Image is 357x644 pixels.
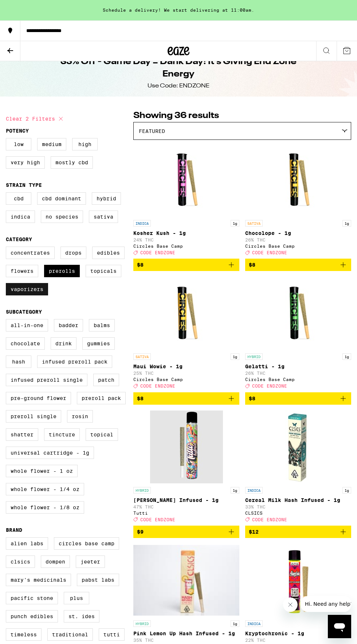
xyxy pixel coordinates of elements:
[6,537,48,550] label: Alien Labs
[249,396,255,401] span: $8
[6,428,38,441] label: Shatter
[44,265,80,277] label: Prerolls
[6,610,58,623] label: Punch Edibles
[249,262,255,268] span: $8
[262,544,335,617] img: Alien Labs - Kryptochronic - 1g
[77,392,126,404] label: Preroll Pack
[6,628,42,641] label: Timeless
[262,277,335,350] img: Circles Base Camp - Gelatti - 1g
[86,265,121,277] label: Topicals
[245,411,351,526] a: Open page for Cereal Milk Hash Infused - 1g from CLSICS
[6,356,31,368] label: Hash
[6,465,78,477] label: Whole Flower - 1 oz
[133,230,239,236] p: Kosher Kush - 1g
[133,487,151,494] p: HYBRID
[245,237,351,242] p: 26% THC
[133,504,239,509] p: 47% THC
[99,628,125,641] label: Tutti
[342,487,351,494] p: 1g
[6,319,48,331] label: All-In-One
[245,620,263,627] p: INDICA
[6,283,48,295] label: Vaporizers
[6,236,32,242] legend: Category
[54,537,119,550] label: Circles Base Camp
[6,265,38,277] label: Flowers
[92,247,125,259] label: Edibles
[245,638,351,643] p: 22% THC
[76,555,105,568] label: Jeeter
[6,211,35,223] label: Indica
[133,353,151,360] p: SATIVA
[6,501,84,514] label: Whole Flower - 1/8 oz
[89,319,115,331] label: Balms
[133,220,151,227] p: INDICA
[51,337,76,350] label: Drink
[301,596,351,612] iframe: Message from company
[245,631,351,636] p: Kryptochronic - 1g
[6,110,65,128] button: Clear 2 filters
[252,517,287,522] span: CODE ENDZONE
[64,592,89,604] label: PLUS
[245,526,351,538] button: Add to bag
[140,517,175,522] span: CODE ENDZONE
[133,544,239,617] img: CLSICS - Pink Lemon Up Hash Infused - 1g
[86,428,118,441] label: Topical
[6,182,42,188] legend: Strain Type
[252,250,287,255] span: CODE ENDZONE
[148,82,209,90] div: Use Code: ENDZONE
[133,638,239,643] p: 35% THC
[245,244,351,248] div: Circles Base Camp
[133,620,151,627] p: HYBRID
[133,364,239,369] p: Maui Wowie - 1g
[283,597,298,612] iframe: Close message
[77,574,119,586] label: Pabst Labs
[137,262,144,268] span: $8
[150,144,223,216] img: Circles Base Camp - Kosher Kush - 1g
[67,410,93,423] label: Rosin
[245,144,351,259] a: Open page for Chocolope - 1g from Circles Base Camp
[328,615,351,638] iframe: Button to launch messaging window
[92,192,121,205] label: Hybrid
[133,377,239,382] div: Circles Base Camp
[245,504,351,509] p: 33% THC
[6,447,94,459] label: Universal Cartridge - 1g
[133,631,239,636] p: Pink Lemon Up Hash Infused - 1g
[342,353,351,360] p: 1g
[137,529,144,535] span: $9
[41,555,70,568] label: Dompen
[140,250,175,255] span: CODE ENDZONE
[245,371,351,376] p: 26% THC
[46,56,311,80] h1: 35% Off - Game Day = Dank Day! It's Giving End Zone Energy
[6,128,29,134] legend: Potency
[133,526,239,538] button: Add to bag
[6,592,58,604] label: Pacific Stone
[44,428,80,441] label: Tincture
[82,337,115,350] label: Gummies
[245,220,263,227] p: SATIVA
[133,237,239,242] p: 24% THC
[37,138,66,150] label: Medium
[47,628,93,641] label: Traditional
[150,411,223,483] img: Tutti - Cali Haze Infused - 1g
[6,483,84,495] label: Whole Flower - 1/4 oz
[245,487,263,494] p: INDICA
[133,244,239,248] div: Circles Base Camp
[342,220,351,227] p: 1g
[245,259,351,271] button: Add to bag
[6,392,71,404] label: Pre-ground Flower
[89,211,118,223] label: Sativa
[262,144,335,216] img: Circles Base Camp - Chocolope - 1g
[262,411,335,483] img: CLSICS - Cereal Milk Hash Infused - 1g
[4,5,52,11] span: Hi. Need any help?
[245,377,351,382] div: Circles Base Camp
[231,220,239,227] p: 1g
[54,319,83,331] label: Badder
[252,384,287,389] span: CODE ENDZONE
[6,156,45,169] label: Very High
[6,527,22,533] legend: Brand
[64,610,99,623] label: St. Ides
[137,396,144,401] span: $8
[133,277,239,392] a: Open page for Maui Wowie - 1g from Circles Base Camp
[245,230,351,236] p: Chocolope - 1g
[6,555,35,568] label: CLSICS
